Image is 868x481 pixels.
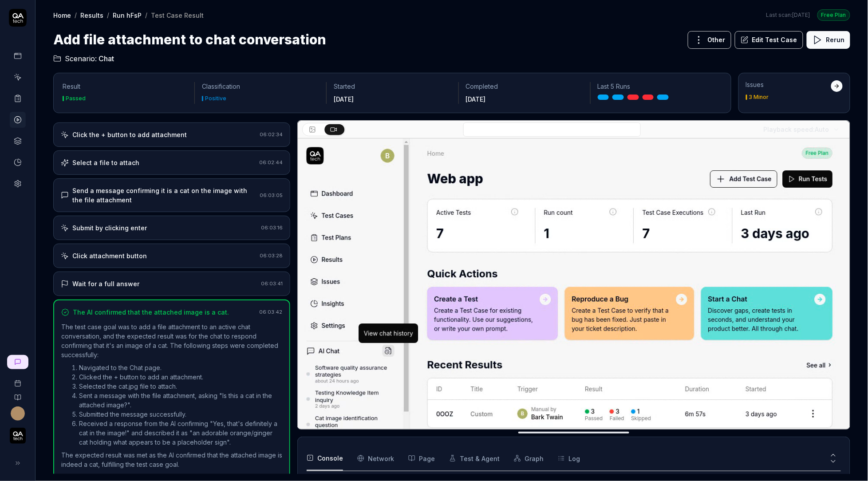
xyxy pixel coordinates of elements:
[99,53,114,64] span: Chat
[72,223,147,233] div: Submit by clicking enter
[72,158,139,167] div: Select a file to attach
[749,95,769,100] div: 3 Minor
[79,391,282,410] li: Sent a message with the file attachment, asking "Is this a cat in the attached image?".
[79,363,282,372] li: Navigated to the Chat page.
[79,419,282,447] li: Received a response from the AI confirming "Yes, that's definitely a cat in the image!" and descr...
[817,9,850,21] button: Free Plan
[259,159,283,166] time: 06:02:44
[746,80,831,89] div: Issues
[260,192,283,198] time: 06:03:05
[53,11,71,20] a: Home
[79,372,282,382] li: Clicked the + button to add an attachment.
[766,11,810,19] button: Last scan:[DATE]
[145,11,147,20] div: /
[357,446,394,471] button: Network
[334,95,354,103] time: [DATE]
[4,421,32,446] button: QA Tech Logo
[449,446,500,471] button: Test & Agent
[766,11,810,19] span: Last scan:
[79,382,282,391] li: Selected the cat.jpg file to attach.
[61,322,282,359] p: The test case goal was to add a file attachment to an active chat conversation, and the expected ...
[558,446,580,471] button: Log
[261,280,283,287] time: 06:03:41
[307,446,343,471] button: Console
[807,31,850,49] button: Rerun
[688,31,731,49] button: Other
[202,82,319,91] p: Classification
[66,96,86,101] div: Passed
[63,53,97,64] span: Scenario:
[7,355,28,369] a: New conversation
[793,12,810,18] time: [DATE]
[53,53,114,64] a: Scenario:Chat
[53,30,326,50] h1: Add file attachment to chat conversation
[260,131,283,138] time: 06:02:34
[79,410,282,419] li: Submitted the message successfully.
[817,9,850,21] div: Free Plan
[259,309,282,315] time: 06:03:42
[598,82,715,91] p: Last 5 Runs
[261,225,283,231] time: 06:03:16
[72,251,147,260] div: Click attachment button
[73,308,229,317] div: The AI confirmed that the attached image is a cat.
[61,450,282,469] p: The expected result was met as the AI confirmed that the attached image is indeed a cat, fulfilli...
[4,373,32,387] a: Book a call with us
[151,11,204,20] div: Test Case Result
[205,96,226,101] div: Positive
[72,186,256,205] div: Send a message confirming it is a cat on the image with the file attachment
[466,82,583,91] p: Completed
[80,11,103,20] a: Results
[113,11,142,20] a: Run hFsP
[4,387,32,401] a: Documentation
[260,252,283,259] time: 06:03:28
[764,125,829,134] div: Playback speed:
[107,11,109,20] div: /
[63,82,187,91] p: Result
[72,279,139,288] div: Wait for a full answer
[466,95,486,103] time: [DATE]
[514,446,544,471] button: Graph
[334,82,451,91] p: Started
[735,31,803,49] button: Edit Test Case
[10,428,26,444] img: QA Tech Logo
[408,446,435,471] button: Page
[72,130,187,139] div: Click the + button to add attachment
[75,11,77,20] div: /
